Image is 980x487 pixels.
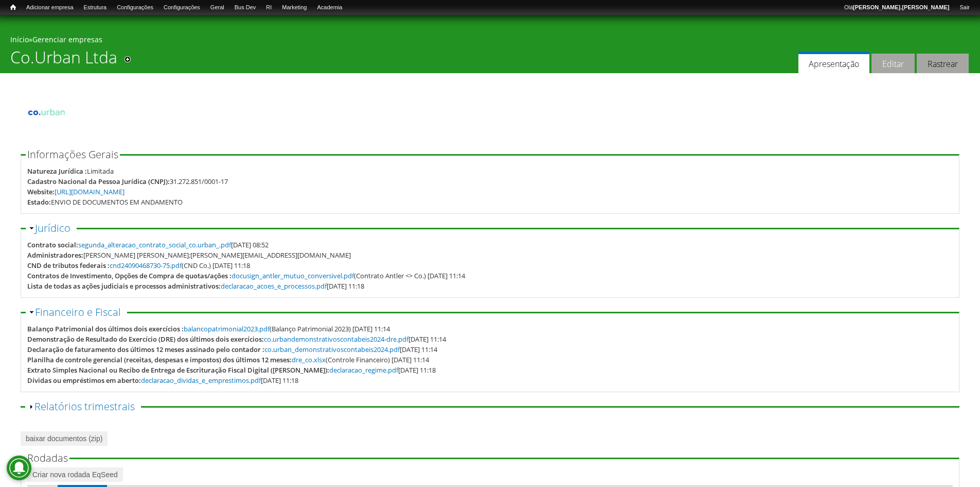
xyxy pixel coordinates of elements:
[27,375,141,385] div: Dívidas ou empréstimos em aberto:
[87,166,114,176] div: Limitada
[221,281,327,291] a: declaracao_acoes_e_processos.pdf
[184,324,390,333] span: (Balanço Patrimonial 2023) [DATE] 11:14
[264,334,408,344] a: co.urbandemonstrativoscontabeis2024-dre.pdf
[329,365,398,375] a: declaracao_regime.pdf
[27,281,221,291] div: Lista de todas as ações judiciais e processos administrativos:
[78,240,269,249] span: [DATE] 08:52
[27,147,118,161] span: Informações Gerais
[34,399,135,413] a: Relatórios trimestrais
[110,261,182,270] a: cnd24090468730-75.pdf
[27,365,329,375] div: Extrato Simples Nacional ou Recibo de Entrega de Escrituração Fiscal Digital ([PERSON_NAME]):
[35,221,70,235] a: Jurídico
[10,35,29,44] a: Início
[312,3,347,13] a: Academia
[277,3,312,13] a: Marketing
[27,451,68,465] span: Rodadas
[264,334,446,344] span: [DATE] 11:14
[170,176,228,187] div: 31.272.851/0001-17
[78,240,231,249] a: segunda_alteracao_contrato_social_co.urban_.pdf
[55,187,124,196] a: [URL][DOMAIN_NAME]
[83,250,351,260] div: [PERSON_NAME] [PERSON_NAME];[PERSON_NAME][EMAIL_ADDRESS][DOMAIN_NAME]
[221,281,364,291] span: [DATE] 11:18
[27,240,78,250] div: Contrato social:
[839,3,954,13] a: Olá[PERSON_NAME].[PERSON_NAME]
[261,3,277,13] a: RI
[27,197,51,207] div: Estado:
[10,47,117,73] h1: Co.Urban Ltda
[853,4,949,10] strong: [PERSON_NAME].[PERSON_NAME]
[27,250,83,260] div: Administradores:
[229,3,261,13] a: Bus Dev
[231,271,354,280] a: docusign_antler_mutuo_conversivel.pdf
[141,376,261,385] a: declaracao_dividas_e_emprestimos.pdf
[35,305,121,319] a: Financeiro e Fiscal
[21,431,108,446] a: baixar documentos (zip)
[110,261,250,270] span: (CND Co.) [DATE] 11:18
[32,35,102,44] a: Gerenciar empresas
[27,176,170,187] div: Cadastro Nacional da Pessoa Jurídica (CNPJ):
[264,345,400,354] a: co.urban_demonstrativoscontabeis2024.pdf
[27,344,264,355] div: Declaração de faturamento dos últimos 12 meses assinado pelo contador :
[292,355,429,364] span: (Controle Financeiro) [DATE] 11:14
[27,260,110,271] div: CND de tributos federais :
[871,54,915,74] a: Editar
[27,467,123,482] a: Criar nova rodada EqSeed
[184,324,270,333] a: balancopatrimonial2023.pdf
[329,365,436,375] span: [DATE] 11:18
[51,197,183,207] div: ENVIO DE DOCUMENTOS EM ANDAMENTO
[954,3,975,13] a: Sair
[27,166,87,176] div: Natureza Jurídica :
[205,3,229,13] a: Geral
[27,355,292,365] div: Planilha de controle gerencial (receitas, despesas e impostos) dos últimos 12 meses:
[27,271,231,281] div: Contratos de Investimento, Opções de Compra de quotas/ações :
[158,3,205,13] a: Configurações
[292,355,326,364] a: dre_co.xlsx
[27,187,55,197] div: Website:
[21,3,79,13] a: Adicionar empresa
[231,271,465,280] span: (Contrato Antler <> Co.) [DATE] 11:14
[917,54,969,74] a: Rastrear
[10,4,16,11] span: Início
[264,345,437,354] span: [DATE] 11:14
[79,3,112,13] a: Estrutura
[5,3,21,12] a: Início
[10,35,970,47] div: »
[798,52,869,74] a: Apresentação
[27,334,264,344] div: Demonstração de Resultado do Exercício (DRE) dos últimos dois exercícios:
[141,376,298,385] span: [DATE] 11:18
[27,324,184,334] div: Balanço Patrimonial dos últimos dois exercícios :
[112,3,158,13] a: Configurações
